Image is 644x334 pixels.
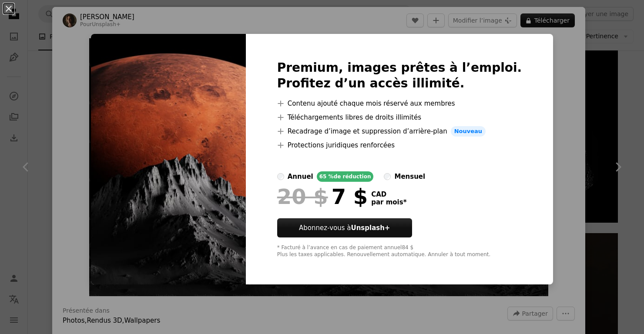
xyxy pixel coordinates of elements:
div: mensuel [394,171,425,182]
span: Nouveau [451,126,486,137]
div: annuel [288,171,313,182]
input: annuel65 %de réduction [277,173,284,180]
strong: Unsplash+ [351,224,390,232]
div: 7 $ [277,185,368,208]
li: Téléchargements libres de droits illimités [277,112,522,123]
li: Contenu ajouté chaque mois réservé aux membres [277,98,522,109]
div: 65 % de réduction [317,171,374,182]
img: premium_photo-1686515847297-8f25e451fe9c [91,34,246,284]
input: mensuel [384,173,391,180]
span: CAD [371,190,406,198]
button: Abonnez-vous àUnsplash+ [277,218,412,237]
h2: Premium, images prêtes à l’emploi. Profitez d’un accès illimité. [277,60,522,91]
span: 20 $ [277,185,328,208]
li: Recadrage d’image et suppression d’arrière-plan [277,126,522,137]
span: par mois * [371,198,406,206]
li: Protections juridiques renforcées [277,140,522,150]
div: * Facturé à l’avance en cas de paiement annuel 84 $ Plus les taxes applicables. Renouvellement au... [277,244,522,258]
